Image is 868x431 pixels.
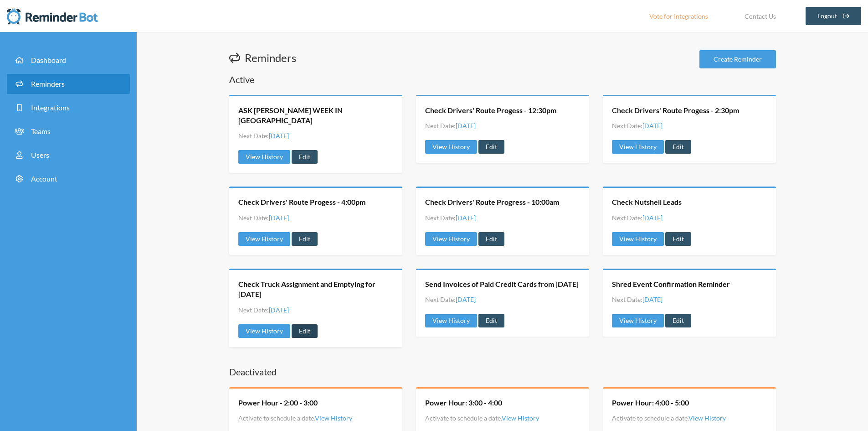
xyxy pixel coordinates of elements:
a: View History [425,314,477,327]
span: Integrations [31,103,70,112]
a: Edit [292,150,318,164]
a: Send Invoices of Paid Credit Cards from [DATE] [425,279,579,289]
span: Teams [31,127,51,135]
span: [DATE] [269,132,289,140]
a: Edit [665,232,691,246]
span: [DATE] [269,214,289,222]
a: View History [425,140,477,154]
img: Reminder Bot [7,7,98,25]
li: Next Date: [238,305,289,315]
a: View History [612,314,664,327]
li: Activate to schedule a date. [425,413,539,423]
a: View History [688,414,726,422]
a: Edit [665,140,691,154]
a: Edit [292,232,318,246]
a: Power Hour - 2:00 - 3:00 [238,398,318,408]
a: Edit [478,232,504,246]
a: Logout [806,7,862,25]
span: Account [31,174,57,183]
a: View History [612,140,664,154]
a: Shred Event Confirmation Reminder [612,279,730,289]
span: [DATE] [456,296,476,303]
a: Check Nutshell Leads [612,197,682,207]
li: Next Date: [425,295,476,304]
span: Users [31,151,49,159]
a: Power Hour: 3:00 - 4:00 [425,398,502,408]
h2: Deactivated [229,365,776,378]
a: Reminders [7,74,130,94]
a: View History [238,324,290,338]
a: Edit [292,324,318,338]
a: Check Drivers' Route Progess - 4:00pm [238,197,365,207]
span: [DATE] [642,214,663,222]
span: [DATE] [642,296,663,303]
span: Reminders [31,79,65,88]
a: Check Drivers' Route Progess - 12:30pm [425,105,556,115]
a: View History [238,232,290,246]
li: Next Date: [612,121,663,130]
li: Activate to schedule a date. [612,413,726,423]
li: Next Date: [425,121,476,130]
a: View History [238,150,290,164]
span: [DATE] [269,306,289,314]
a: View History [502,414,539,422]
a: Power Hour: 4:00 - 5:00 [612,398,689,408]
a: Dashboard [7,50,130,70]
a: Edit [665,314,691,327]
li: Activate to schedule a date. [238,413,352,423]
a: Check Drivers' Route Progress - 10:00am [425,197,559,207]
span: [DATE] [642,122,663,130]
a: Integrations [7,98,130,118]
a: Edit [478,140,504,154]
li: Next Date: [612,213,663,223]
a: Account [7,169,130,189]
h1: Reminders [229,50,296,66]
a: ASK [PERSON_NAME] WEEK IN [GEOGRAPHIC_DATA] [238,105,393,126]
a: Contact Us [733,7,787,25]
a: View History [612,232,664,246]
span: [DATE] [456,214,476,222]
li: Next Date: [425,213,476,223]
a: Vote for Integrations [638,7,719,25]
li: Next Date: [612,295,663,304]
a: View History [425,232,477,246]
a: Users [7,145,130,165]
a: Create Reminder [699,50,776,68]
a: Check Truck Assignment and Emptying for [DATE] [238,279,393,300]
a: Teams [7,121,130,141]
a: View History [315,414,352,422]
li: Next Date: [238,131,289,140]
li: Next Date: [238,213,289,223]
a: Edit [478,314,504,327]
span: Dashboard [31,56,66,64]
span: [DATE] [456,122,476,130]
h2: Active [229,73,776,86]
a: Check Drivers' Route Progess - 2:30pm [612,105,739,115]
